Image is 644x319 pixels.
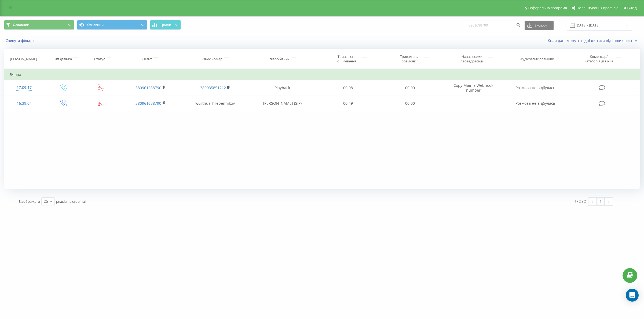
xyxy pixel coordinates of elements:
[548,38,640,43] a: Коли дані можуть відрізнятися вiд інших систем
[94,57,105,61] div: Статус
[626,289,639,302] div: Open Intercom Messenger
[441,80,506,96] td: Copy Main з Webhook number
[379,80,441,96] td: 00:00
[10,57,37,61] div: [PERSON_NAME]
[136,101,161,106] a: 380961638790
[4,20,74,30] button: Основний
[247,80,317,96] td: Playback
[515,85,555,90] span: Розмова не відбулась
[247,96,317,111] td: [PERSON_NAME] (SIP)
[379,96,441,111] td: 00:00
[317,80,379,96] td: 00:08
[13,23,29,27] span: Основний
[583,54,614,63] div: Коментар/категорія дзвінка
[528,6,567,10] span: Реферальна програма
[160,23,171,27] span: Графік
[19,199,40,204] span: Відображати
[4,38,37,43] button: Скинути фільтри
[4,69,640,80] td: Вчора
[394,54,423,63] div: Тривалість розмови
[53,57,72,61] div: Тип дзвінка
[142,57,152,61] div: Клієнт
[183,96,248,111] td: wurthua_hrebennikov
[574,198,586,204] div: 1 - 2 з 2
[515,101,555,106] span: Розмова не відбулась
[465,21,522,30] input: Пошук за номером
[268,57,290,61] div: Співробітник
[10,98,39,109] div: 16:39:04
[200,85,226,90] a: 380935851212
[332,54,361,63] div: Тривалість очікування
[136,85,161,90] a: 380961638790
[200,57,222,61] div: Бізнес номер
[597,198,605,205] a: 1
[44,199,48,204] div: 25
[10,82,39,93] div: 17:09:17
[317,96,379,111] td: 00:49
[77,20,147,30] button: Основний
[150,20,181,30] button: Графік
[627,6,637,10] span: Вихід
[458,54,486,63] div: Назва схеми переадресації
[520,57,554,61] div: Аудіозапис розмови
[576,6,618,10] span: Налаштування профілю
[56,199,86,204] span: рядків на сторінці
[525,21,554,30] button: Експорт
